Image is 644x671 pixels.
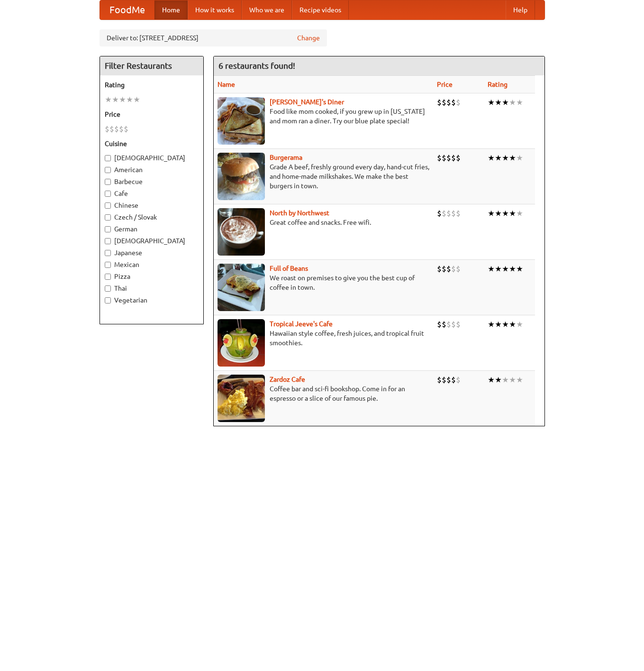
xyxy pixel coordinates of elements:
[105,297,111,303] input: Vegetarian
[105,155,111,161] input: [DEMOGRAPHIC_DATA]
[218,107,429,126] p: Food like mom cooked, if you grew up in [US_STATE] and mom ran a diner. Try our blue plate special!
[105,139,199,148] h5: Cuisine
[105,110,199,119] h5: Price
[451,319,456,330] li: $
[218,208,265,256] img: north.jpg
[502,208,509,219] li: ★
[451,264,456,274] li: $
[218,375,265,422] img: zardoz.jpg
[218,273,429,292] p: We roast on premises to give you the best cup of coffee in town.
[451,153,456,163] li: $
[105,177,199,186] label: Barbecue
[488,319,495,330] li: ★
[218,162,429,191] p: Grade A beef, freshly ground every day, hand-cut fries, and home-made milkshakes. We make the bes...
[488,264,495,274] li: ★
[105,260,199,269] label: Mexican
[437,153,442,163] li: $
[446,97,451,108] li: $
[154,0,188,19] a: Home
[188,0,242,19] a: How it works
[516,208,523,219] li: ★
[442,264,446,274] li: $
[456,208,461,219] li: $
[105,295,199,305] label: Vegetarian
[105,248,199,257] label: Japanese
[270,209,329,217] a: North by Northwest
[270,265,308,272] b: Full of Beans
[495,153,502,163] li: ★
[133,94,140,105] li: ★
[488,208,495,219] li: ★
[442,97,446,108] li: $
[516,375,523,385] li: ★
[437,264,442,274] li: $
[509,264,516,274] li: ★
[105,238,111,244] input: [DEMOGRAPHIC_DATA]
[488,97,495,108] li: ★
[502,153,509,163] li: ★
[437,319,442,330] li: $
[218,319,265,367] img: jeeves.jpg
[242,0,292,19] a: Who we are
[105,285,111,292] input: Thai
[109,124,114,134] li: $
[437,97,442,108] li: $
[105,202,111,209] input: Chinese
[105,262,111,268] input: Mexican
[100,56,203,75] h4: Filter Restaurants
[105,212,199,222] label: Czech / Slovak
[105,226,111,232] input: German
[456,264,461,274] li: $
[105,250,111,256] input: Japanese
[509,153,516,163] li: ★
[105,179,111,185] input: Barbecue
[218,218,429,227] p: Great coffee and snacks. Free wifi.
[509,208,516,219] li: ★
[456,153,461,163] li: $
[446,319,451,330] li: $
[126,94,133,105] li: ★
[442,375,446,385] li: $
[442,208,446,219] li: $
[495,97,502,108] li: ★
[105,167,111,173] input: American
[105,201,199,210] label: Chinese
[124,124,128,134] li: $
[105,191,111,197] input: Cafe
[270,376,305,383] a: Zardoz Cafe
[442,319,446,330] li: $
[502,375,509,385] li: ★
[105,153,199,163] label: [DEMOGRAPHIC_DATA]
[488,153,495,163] li: ★
[114,124,119,134] li: $
[270,154,302,161] a: Burgerama
[270,320,333,328] a: Tropical Jeeve's Cafe
[488,375,495,385] li: ★
[495,375,502,385] li: ★
[516,264,523,274] li: ★
[105,274,111,280] input: Pizza
[502,264,509,274] li: ★
[456,319,461,330] li: $
[442,153,446,163] li: $
[270,98,344,106] a: [PERSON_NAME]'s Diner
[516,319,523,330] li: ★
[495,264,502,274] li: ★
[488,81,508,88] a: Rating
[446,264,451,274] li: $
[495,208,502,219] li: ★
[446,153,451,163] li: $
[112,94,119,105] li: ★
[502,319,509,330] li: ★
[218,384,429,403] p: Coffee bar and sci-fi bookshop. Come in for an espresso or a slice of our famous pie.
[105,214,111,221] input: Czech / Slovak
[218,264,265,311] img: beans.jpg
[105,124,109,134] li: $
[105,94,112,105] li: ★
[119,94,126,105] li: ★
[105,284,199,293] label: Thai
